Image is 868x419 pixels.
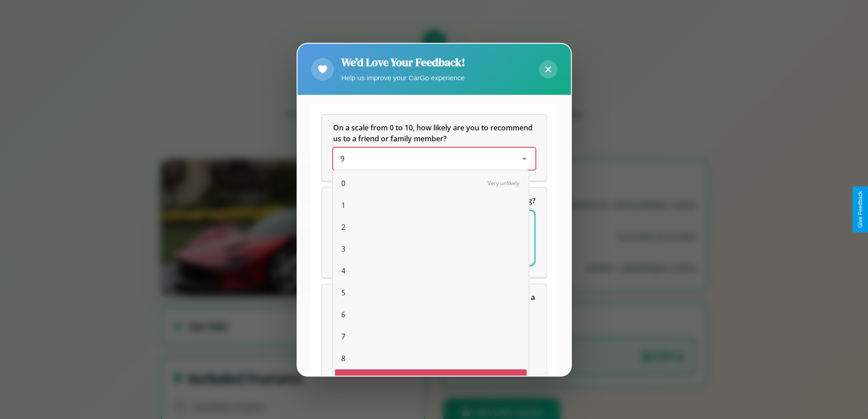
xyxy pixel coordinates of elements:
[340,154,344,164] span: 9
[341,55,465,70] h2: We'd Love Your Feedback!
[333,123,534,144] span: On a scale from 0 to 10, how likely are you to recommend us to a friend or family member?
[341,243,345,254] span: 3
[335,304,527,326] div: 6
[341,287,345,298] span: 5
[335,282,527,304] div: 5
[335,347,527,369] div: 8
[857,191,863,228] div: Give Feedback
[341,265,345,276] span: 4
[335,194,527,216] div: 1
[341,178,345,189] span: 0
[335,238,527,260] div: 3
[488,179,519,187] span: Very unlikely
[341,309,345,320] span: 6
[322,115,546,181] div: On a scale from 0 to 10, how likely are you to recommend us to a friend or family member?
[335,260,527,282] div: 4
[335,369,527,391] div: 9
[335,326,527,347] div: 7
[333,122,535,144] h5: On a scale from 0 to 10, how likely are you to recommend us to a friend or family member?
[341,375,345,386] span: 9
[335,172,527,194] div: 0
[333,148,535,170] div: On a scale from 0 to 10, how likely are you to recommend us to a friend or family member?
[335,216,527,238] div: 2
[341,72,465,84] p: Help us improve your CarGo experience
[341,331,345,342] span: 7
[333,292,537,313] span: Which of the following features do you value the most in a vehicle?
[333,196,535,206] span: What can we do to make your experience more satisfying?
[341,222,345,233] span: 2
[341,200,345,211] span: 1
[341,353,345,364] span: 8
